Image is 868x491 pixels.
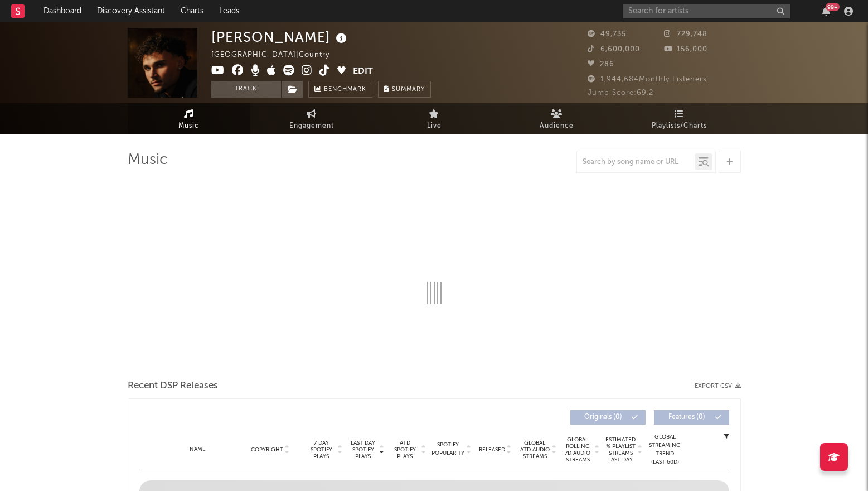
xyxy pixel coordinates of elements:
[695,383,741,389] button: Export CSV
[562,436,593,463] span: Global Rolling 7D Audio Streams
[588,76,707,83] span: 1,944,684 Monthly Listeners
[289,119,334,133] span: Engagement
[128,379,218,393] span: Recent DSP Releases
[652,119,707,133] span: Playlists/Charts
[577,158,695,167] input: Search by song name or URL
[427,119,442,133] span: Live
[605,436,636,463] span: Estimated % Playlist Streams Last Day
[250,103,373,134] a: Engagement
[618,103,741,134] a: Playlists/Charts
[211,81,281,98] button: Track
[664,31,707,38] span: 729,748
[378,81,431,98] button: Summary
[588,31,626,38] span: 49,735
[479,446,505,453] span: Released
[392,86,425,93] span: Summary
[178,119,199,133] span: Music
[307,440,336,460] span: 7 Day Spotify Plays
[826,3,840,11] div: 99 +
[211,28,350,46] div: [PERSON_NAME]
[211,49,342,62] div: [GEOGRAPHIC_DATA] | Country
[570,410,646,425] button: Originals(0)
[648,433,682,466] div: Global Streaming Trend (Last 60D)
[353,65,373,79] button: Edit
[578,414,629,421] span: Originals ( 0 )
[654,410,729,425] button: Features(0)
[496,103,618,134] a: Audience
[324,83,366,97] span: Benchmark
[664,46,707,53] span: 156,000
[540,119,574,133] span: Audience
[588,61,614,68] span: 286
[348,440,378,460] span: Last Day Spotify Plays
[251,446,283,453] span: Copyright
[588,89,653,97] span: Jump Score: 69.2
[431,441,464,458] span: Spotify Popularity
[520,440,550,460] span: Global ATD Audio Streams
[162,445,235,454] div: Name
[661,414,712,421] span: Features ( 0 )
[128,103,250,134] a: Music
[390,440,420,460] span: ATD Spotify Plays
[588,46,640,53] span: 6,600,000
[308,81,372,98] a: Benchmark
[822,7,830,16] button: 99+
[373,103,496,134] a: Live
[623,4,790,18] input: Search for artists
